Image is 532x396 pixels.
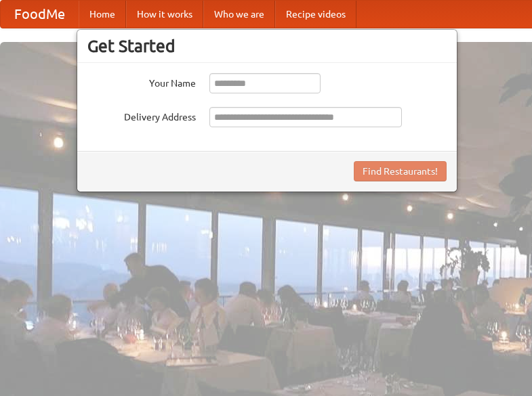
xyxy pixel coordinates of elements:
[79,1,126,28] a: Home
[275,1,356,28] a: Recipe videos
[87,107,196,124] label: Delivery Address
[203,1,275,28] a: Who we are
[87,36,447,56] h3: Get Started
[126,1,203,28] a: How it works
[1,1,79,28] a: FoodMe
[354,161,447,181] button: Find Restaurants!
[87,73,196,90] label: Your Name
